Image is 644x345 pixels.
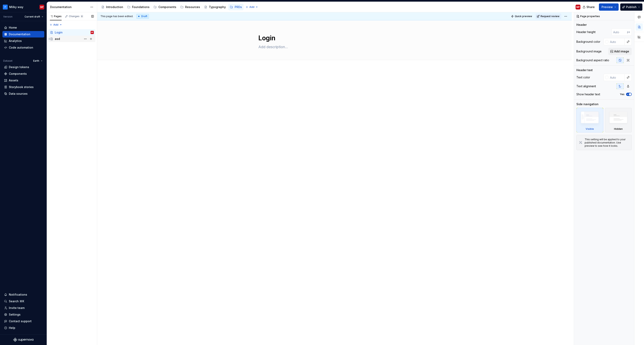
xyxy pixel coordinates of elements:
div: Header height [576,30,595,34]
button: Milky wayMP [1,3,46,11]
button: Contact support [2,318,44,324]
div: Resources [185,5,200,9]
div: Typography [209,5,226,9]
a: Storybook stories [2,84,44,90]
a: Documentation [2,31,44,37]
div: Contact support [9,319,32,323]
a: Home [2,24,44,31]
label: Yes [620,93,624,96]
span: 8 [80,15,84,18]
div: Changes [69,15,84,18]
div: Hidden [614,127,623,131]
a: Code automation [2,44,44,51]
button: Help [2,325,44,331]
button: Search ⌘K [2,298,44,304]
div: Components [9,72,27,76]
div: MP [40,5,44,9]
a: Analytics [2,38,44,44]
span: This page has been edited. [100,15,133,18]
div: PRDs [235,5,242,9]
input: Auto [608,38,625,45]
div: Visible [586,127,594,131]
a: Typography [202,4,227,10]
div: Documentation [9,32,30,36]
a: LoginMP [48,29,95,36]
span: Quick preview [515,15,532,18]
div: Code automation [9,46,33,50]
a: Components [2,71,44,77]
div: asd [55,37,60,41]
div: Milky way [9,5,23,9]
div: Storybook stories [9,85,34,89]
div: Data sources [9,92,28,96]
button: Quick preview [510,14,534,19]
button: Earth [31,58,44,64]
div: Background image [576,49,602,53]
div: Home [9,26,17,30]
div: Components [158,5,176,9]
button: Add [48,22,63,28]
span: Add [53,23,58,26]
a: Invite team [2,305,44,311]
div: Side navigation [576,102,599,106]
div: This setting will be applied to your published documentation. Use preview to see how it looks. [585,138,629,148]
a: Resources [179,4,202,10]
div: Login [55,30,63,34]
div: Page tree [100,3,244,11]
a: Data sources [2,90,44,97]
span: Add image [614,49,629,53]
div: Search ⌘K [9,299,24,303]
div: Show header text [576,92,600,96]
button: Publish [620,3,642,11]
div: Page tree [48,29,95,42]
a: Assets [2,77,44,84]
span: Preview [602,5,613,9]
div: Pages [50,15,62,18]
span: Request review [541,15,559,18]
div: Visible [576,108,603,132]
div: Invite team [9,306,25,310]
input: Auto [612,28,627,36]
button: Share [581,3,597,11]
input: Auto [608,74,625,81]
div: Settings [9,313,21,317]
div: Background aspect ratio [576,58,609,62]
div: MP [576,5,580,9]
a: Introduction [100,4,125,10]
span: Add [249,5,254,9]
button: Add [244,4,259,10]
div: Text color [576,75,590,79]
a: Settings [2,311,44,318]
div: Assets [9,78,18,82]
div: Hidden [605,108,632,132]
div: Text alignment [576,84,596,88]
div: Version [3,15,12,18]
div: Background color [576,40,600,44]
span: Publish [626,5,637,9]
a: Design tokens [2,64,44,70]
span: Share [586,5,595,9]
div: Help [9,326,15,330]
button: Current draft [23,14,45,20]
span: Current draft [25,15,40,18]
div: Header text [576,68,593,72]
div: Dataset [3,59,12,62]
button: Request review [536,14,561,19]
div: Design tokens [9,65,29,69]
svg: Supernova Logo [13,338,33,342]
a: asd [48,36,95,42]
textarea: Login [258,33,410,43]
div: Draft [136,14,149,19]
a: PRDs [228,4,244,10]
div: Notifications [9,293,27,297]
p: px [627,30,630,34]
div: Header [576,23,587,27]
button: Notifications [2,291,44,298]
span: Earth [33,59,39,62]
div: MP [91,30,93,34]
div: Analytics [9,39,22,43]
div: Foundations [132,5,150,9]
button: Add image [608,48,632,55]
div: Introduction [106,5,123,9]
